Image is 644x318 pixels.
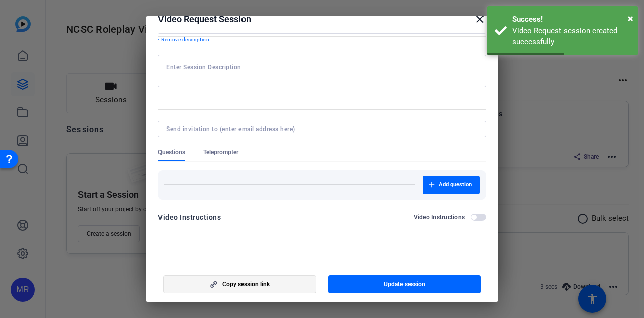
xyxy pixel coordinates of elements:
button: Add question [423,176,480,194]
button: Close [628,11,633,26]
div: Video Request Session [158,13,486,25]
span: Teleprompter [203,148,238,156]
span: × [628,12,633,24]
input: Send invitation to (enter email address here) [166,125,474,133]
h2: Video Instructions [414,213,465,221]
p: - Remove description [158,36,486,44]
span: Add question [439,181,472,189]
div: Video Instructions [158,211,221,223]
span: Copy session link [222,280,270,288]
mat-icon: close [474,13,486,25]
span: Update session [384,280,425,288]
span: Questions [158,148,185,156]
button: Copy session link [163,275,316,293]
button: Update session [328,275,481,293]
div: Video Request session created successfully [512,25,630,48]
div: Success! [512,14,630,25]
